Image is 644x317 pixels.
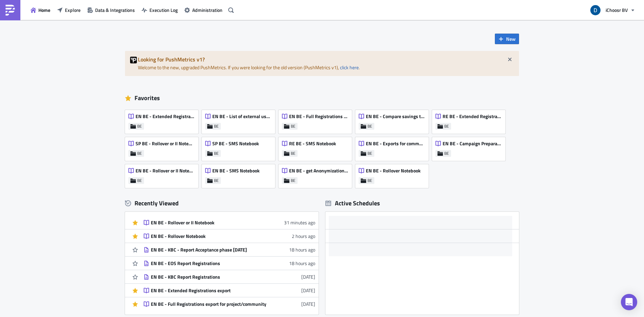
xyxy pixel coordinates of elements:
[279,107,355,134] a: EN BE - Full Registrations export for project/communityBE
[137,178,142,183] span: BE
[284,219,315,226] time: 2025-09-26T08:53:56Z
[125,134,202,161] a: SP BE - Rollover or II NotebookBE
[138,57,514,62] h5: Looking for PushMetrics v1?
[355,134,432,161] a: EN BE - Exports for community leadersBE
[151,260,270,266] div: EN BE - EOS Report Registrations
[495,34,519,44] button: New
[136,113,195,119] span: EN BE - Extended Registrations export
[279,134,355,161] a: RE BE - SMS NotebookBE
[289,141,336,147] span: RE BE - SMS Notebook
[291,178,296,183] span: BE
[212,141,259,147] span: SP BE - SMS Notebook
[432,107,509,134] a: RE BE - Extended Registrations exportBE
[325,199,380,207] div: Active Schedules
[125,107,202,134] a: EN BE - Extended Registrations exportBE
[340,64,359,71] a: click here
[289,113,348,119] span: EN BE - Full Registrations export for project/community
[151,287,270,294] div: EN BE - Extended Registrations export
[202,161,279,188] a: EN BE - SMS NotebookBE
[38,6,50,14] span: Home
[151,220,270,226] div: EN BE - Rollover or II Notebook
[355,107,432,134] a: EN BE - Compare savings to the Average Market OfferBE
[95,6,135,14] span: Data & Integrations
[606,6,628,14] span: iChoosr BV
[368,151,372,156] span: BE
[444,151,449,156] span: BE
[366,113,425,119] span: EN BE - Compare savings to the Average Market Offer
[444,124,449,129] span: BE
[5,5,16,16] img: PushMetrics
[125,198,319,208] div: Recently Viewed
[192,6,222,14] span: Administration
[54,5,84,15] button: Explore
[590,4,601,16] img: Avatar
[506,35,516,42] span: New
[301,300,315,307] time: 2025-09-22T12:06:42Z
[214,124,219,129] span: BE
[144,257,315,270] a: EN BE - EOS Report Registrations18 hours ago
[125,161,202,188] a: EN BE - Rollover or II NotebookBE
[84,5,138,15] button: Data & Integrations
[212,168,260,174] span: EN BE - SMS Notebook
[144,270,315,283] a: EN BE - KBC Report Registrations[DATE]
[151,274,270,280] div: EN BE - KBC Report Registrations
[368,178,372,183] span: BE
[65,6,80,14] span: Explore
[301,273,315,280] time: 2025-09-22T14:17:21Z
[289,260,315,267] time: 2025-09-25T15:04:28Z
[136,141,195,147] span: SP BE - Rollover or II Notebook
[144,284,315,297] a: EN BE - Extended Registrations export[DATE]
[214,178,219,183] span: BE
[443,113,502,119] span: RE BE - Extended Registrations export
[301,287,315,294] time: 2025-09-22T12:08:04Z
[137,124,142,129] span: BE
[368,124,372,129] span: BE
[125,93,519,103] div: Favorites
[292,232,315,240] time: 2025-09-26T07:35:43Z
[151,247,270,253] div: EN BE - KBC - Report Acceptance phase [DATE]
[144,297,315,311] a: EN BE - Full Registrations export for project/community[DATE]
[289,168,348,174] span: EN BE - get Anonymization list
[621,294,637,310] div: Open Intercom Messenger
[149,6,178,14] span: Execution Log
[138,5,181,15] button: Execution Log
[212,113,271,119] span: EN BE - List of external user id's of KBC Registrants
[136,168,195,174] span: EN BE - Rollover or II Notebook
[432,134,509,161] a: EN BE - Campaign Preparation - Info for suppliersBE
[202,134,279,161] a: SP BE - SMS NotebookBE
[181,5,226,15] button: Administration
[279,161,355,188] a: EN BE - get Anonymization listBE
[144,229,315,243] a: EN BE - Rollover Notebook2 hours ago
[144,216,315,229] a: EN BE - Rollover or II Notebook31 minutes ago
[125,51,519,76] div: Welcome to the new, upgraded PushMetrics. If you were looking for the old version (PushMetrics v1...
[586,3,639,18] button: iChoosr BV
[366,141,425,147] span: EN BE - Exports for community leaders
[151,233,270,239] div: EN BE - Rollover Notebook
[137,151,142,156] span: BE
[443,141,502,147] span: EN BE - Campaign Preparation - Info for suppliers
[355,161,432,188] a: EN BE - Rollover NotebookBE
[151,301,270,307] div: EN BE - Full Registrations export for project/community
[214,151,219,156] span: BE
[289,246,315,253] time: 2025-09-25T15:07:37Z
[366,168,421,174] span: EN BE - Rollover Notebook
[202,107,279,134] a: EN BE - List of external user id's of KBC RegistrantsBE
[27,5,54,15] button: Home
[144,243,315,256] a: EN BE - KBC - Report Acceptance phase [DATE]18 hours ago
[291,124,296,129] span: BE
[291,151,296,156] span: BE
